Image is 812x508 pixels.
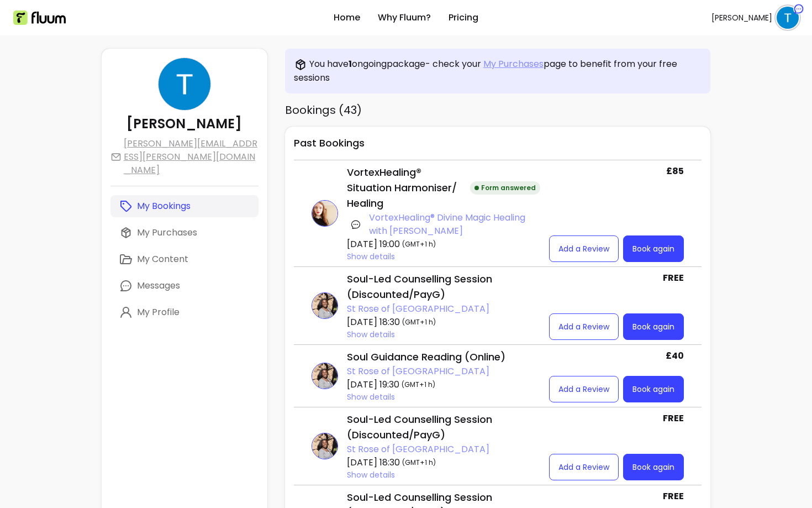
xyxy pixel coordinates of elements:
span: Show details [347,391,395,402]
div: Soul-Led Counselling Session (Discounted/PayG) [347,271,541,302]
a: Book again [623,235,684,262]
a: My Content [110,248,259,270]
p: FREE [663,412,684,425]
span: Click to open Provider profile [369,211,541,238]
a: Book again [623,376,684,402]
a: My Purchases [483,57,544,71]
button: Add a Review [549,454,619,480]
div: Form answered [470,181,540,195]
span: ( GMT+1 h ) [402,318,436,327]
a: Why Fluum? [378,11,431,24]
div: VortexHealing® Situation Harmoniser/ Healing [347,165,541,211]
a: St Rose of [GEOGRAPHIC_DATA] [347,365,489,378]
span: Click to open Provider profile [347,443,489,456]
div: Soul Guidance Reading (Online) [347,349,541,365]
p: [DATE] 18:30 [347,316,541,329]
b: 1 [349,57,352,70]
button: Add a Review [549,235,619,262]
span: Show details [347,251,395,262]
a: St Rose of [GEOGRAPHIC_DATA] [347,443,489,456]
p: FREE [663,490,684,503]
p: [PERSON_NAME] [126,115,242,133]
p: Messages [137,279,180,292]
h2: Past Bookings [294,135,702,160]
button: Add a Review [549,376,619,402]
span: Show details [347,469,395,480]
span: ( GMT+1 h ) [402,240,436,249]
p: My Profile [137,306,180,319]
div: Soul-Led Counselling Session (Discounted/PayG) [347,412,541,443]
p: [DATE] 18:30 [347,456,541,469]
img: avatar [159,58,210,110]
img: Fluum Logo [13,11,66,25]
p: £40 [666,349,684,363]
span: ( GMT+1 h ) [402,380,435,389]
a: [PERSON_NAME][EMAIL_ADDRESS][PERSON_NAME][DOMAIN_NAME] [110,137,259,177]
a: My Profile [110,301,259,323]
p: My Bookings [137,200,191,213]
a: Book again [623,313,684,340]
a: St Rose of [GEOGRAPHIC_DATA] [347,302,489,316]
img: Picture of St Rose of London [312,433,338,459]
p: My Content [137,253,188,266]
p: £85 [666,165,684,178]
a: My Bookings [110,195,259,217]
a: Messages [110,275,259,297]
h2: Bookings ( 43 ) [285,102,711,118]
img: avatar [777,7,799,29]
img: Picture of St Rose of London [312,292,338,319]
button: avatar[PERSON_NAME] [711,7,799,29]
a: Book again [623,454,684,480]
span: Show details [347,329,395,340]
a: Home [334,11,360,24]
div: You have ongoing package - check your page to benefit from your free sessions [285,49,711,93]
img: Picture of VortexHealing® Divine Magic Healing with Mara [312,200,338,227]
span: Click to open Provider profile [347,302,489,316]
button: Add a Review [549,313,619,340]
p: [DATE] 19:30 [347,378,541,391]
span: [PERSON_NAME] [711,12,772,23]
img: Picture of St Rose of London [312,363,338,389]
span: Click to open Provider profile [347,365,489,378]
span: ( GMT+1 h ) [402,458,436,467]
a: VortexHealing® Divine Magic Healing with [PERSON_NAME] [369,211,541,238]
a: My Purchases [110,222,259,244]
p: [DATE] 19:00 [347,238,541,251]
a: Pricing [449,11,478,24]
p: My Purchases [137,226,197,239]
p: FREE [663,271,684,285]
